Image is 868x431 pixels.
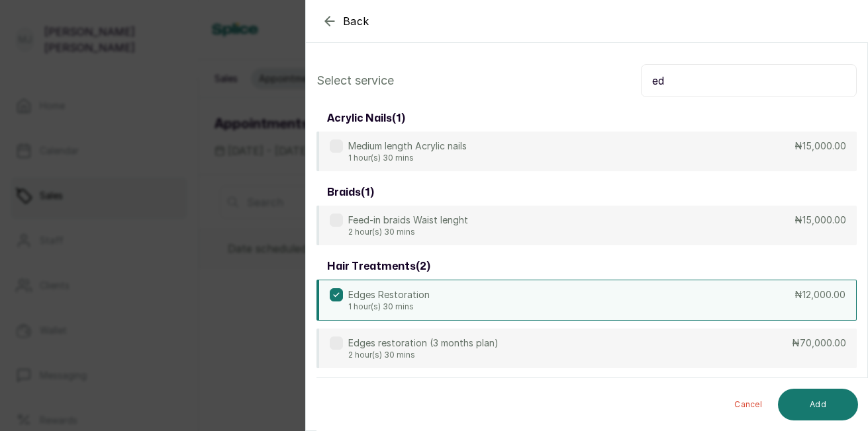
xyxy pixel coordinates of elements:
h3: hair treatments ( 2 ) [327,258,430,274]
p: 1 hour(s) 30 mins [348,153,467,163]
p: Medium length Acrylic nails [348,139,467,153]
button: Back [322,13,369,29]
p: Select service [316,71,394,90]
h3: acrylic nails ( 1 ) [327,110,405,126]
span: Back [343,13,369,29]
p: Edges restoration (3 months plan) [348,336,499,350]
p: ₦15,000.00 [795,139,846,153]
p: Edges Restoration [348,288,430,301]
button: Cancel [724,389,773,420]
p: ₦70,000.00 [792,336,846,350]
p: 2 hour(s) 30 mins [348,350,499,360]
input: Search. [641,64,857,97]
p: Feed-in braids Waist lenght [348,214,468,227]
p: 1 hour(s) 30 mins [348,301,430,312]
h3: braids ( 1 ) [327,184,374,200]
p: ₦12,000.00 [795,288,845,301]
p: 2 hour(s) 30 mins [348,227,468,237]
button: Add [778,389,858,420]
p: ₦15,000.00 [795,214,846,227]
